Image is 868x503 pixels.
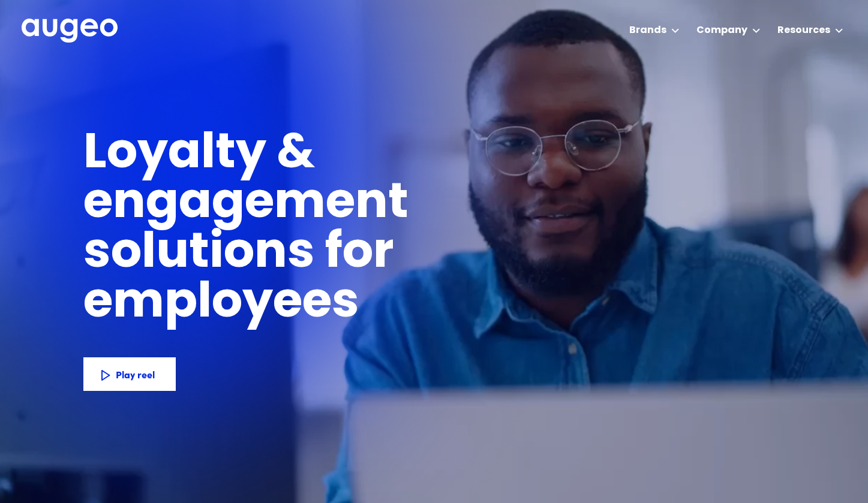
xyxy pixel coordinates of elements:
[83,130,602,279] h1: Loyalty & engagement solutions for
[696,23,747,38] div: Company
[777,23,830,38] div: Resources
[22,19,118,44] a: home
[629,23,666,38] div: Brands
[83,357,176,391] a: Play reel
[22,19,118,43] img: Augeo's full logo in white.
[83,279,380,329] h1: employees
